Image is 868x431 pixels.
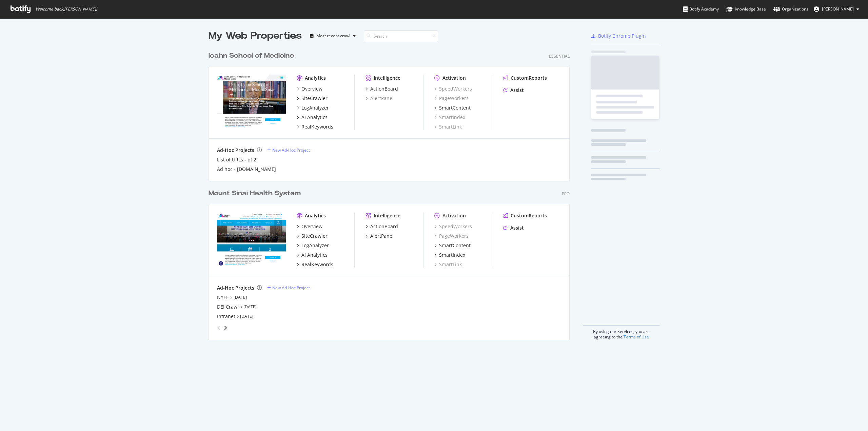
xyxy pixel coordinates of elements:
[217,166,276,173] a: Ad hoc - [DOMAIN_NAME]
[434,123,462,130] a: SmartLink
[297,114,328,121] a: AI Analytics
[214,322,223,333] div: angle-left
[301,95,328,102] div: SiteCrawler
[267,285,310,291] a: New Ad-Hoc Project
[434,261,462,268] a: SmartLink
[217,212,286,267] img: mountsinai.org
[434,114,465,121] a: SmartIndex
[822,6,854,12] span: Mia Nina Rosario
[511,75,547,81] div: CustomReports
[301,223,322,230] div: Overview
[370,233,394,239] div: AlertPanel
[217,156,256,163] a: List of URLs - pt 2
[209,189,301,198] div: Mount Sinai Health System
[297,223,322,230] a: Overview
[434,252,465,258] a: SmartIndex
[773,6,808,13] div: Organizations
[301,85,322,92] div: Overview
[808,4,865,15] button: [PERSON_NAME]
[726,6,766,13] div: Knowledge Base
[301,261,333,268] div: RealKeywords
[209,51,294,61] div: Icahn School of Medicine
[272,147,310,153] div: New Ad-Hoc Project
[370,85,398,92] div: ActionBoard
[267,147,310,153] a: New Ad-Hoc Project
[591,33,646,39] a: Botify Chrome Plugin
[374,75,400,81] div: Intelligence
[223,325,228,331] div: angle-right
[240,313,253,319] a: [DATE]
[562,191,570,197] div: Pro
[36,6,97,12] span: Welcome back, [PERSON_NAME] !
[434,95,469,102] div: PageWorkers
[301,114,328,121] div: AI Analytics
[217,294,229,301] a: NYEE
[297,95,328,102] a: SiteCrawler
[307,31,358,41] button: Most recent crawl
[370,223,398,230] div: ActionBoard
[434,85,472,92] a: SpeedWorkers
[272,285,310,291] div: New Ad-Hoc Project
[439,104,471,111] div: SmartContent
[510,87,524,94] div: Assist
[366,95,394,102] a: AlertPanel
[301,104,329,111] div: LogAnalyzer
[503,212,547,219] a: CustomReports
[297,123,333,130] a: RealKeywords
[366,233,394,239] a: AlertPanel
[434,242,471,249] a: SmartContent
[297,104,329,111] a: LogAnalyzer
[297,242,329,249] a: LogAnalyzer
[598,33,646,39] div: Botify Chrome Plugin
[434,233,469,239] a: PageWorkers
[301,123,333,130] div: RealKeywords
[316,34,350,38] div: Most recent crawl
[217,147,254,154] div: Ad-Hoc Projects
[209,51,297,61] a: Icahn School of Medicine
[305,75,326,81] div: Analytics
[439,252,465,258] div: SmartIndex
[374,212,400,219] div: Intelligence
[301,233,328,239] div: SiteCrawler
[217,75,286,130] img: icahn.mssm.edu
[243,304,257,310] a: [DATE]
[434,104,471,111] a: SmartContent
[503,87,524,94] a: Assist
[217,285,254,291] div: Ad-Hoc Projects
[442,212,466,219] div: Activation
[217,303,239,310] a: DEI Crawl
[297,233,328,239] a: SiteCrawler
[549,53,570,59] div: Essential
[583,325,659,340] div: By using our Services, you are agreeing to the
[297,252,328,258] a: AI Analytics
[209,189,303,198] a: Mount Sinai Health System
[442,75,466,81] div: Activation
[301,242,329,249] div: LogAnalyzer
[297,85,322,92] a: Overview
[434,223,472,230] a: SpeedWorkers
[503,75,547,81] a: CustomReports
[217,313,235,320] a: Intranet
[683,6,719,13] div: Botify Academy
[297,261,333,268] a: RealKeywords
[503,224,524,231] a: Assist
[209,29,302,43] div: My Web Properties
[439,242,471,249] div: SmartContent
[209,43,575,340] div: grid
[624,334,649,340] a: Terms of Use
[234,294,247,300] a: [DATE]
[511,212,547,219] div: CustomReports
[510,224,524,231] div: Assist
[364,30,438,42] input: Search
